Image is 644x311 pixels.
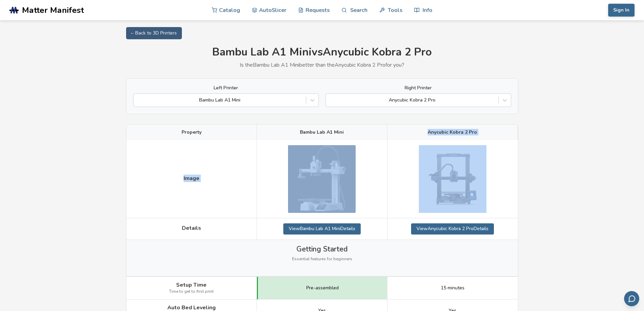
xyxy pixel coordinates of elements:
label: Right Printer [326,85,511,91]
a: ViewBambu Lab A1 MiniDetails [283,223,361,234]
span: Setup Time [176,282,207,288]
span: 15 minutes [441,285,464,291]
span: Property [182,130,201,135]
p: Is the Bambu Lab A1 Mini better than the Anycubic Kobra 2 Pro for you? [126,62,518,68]
a: ViewAnycubic Kobra 2 ProDetails [411,223,494,234]
span: Time to get to first print [169,289,214,294]
img: Anycubic Kobra 2 Pro [419,145,486,213]
span: Matter Manifest [22,5,84,15]
span: Getting Started [296,245,348,253]
label: Left Printer [133,85,319,91]
span: Pre-assembled [306,285,339,291]
span: Image [184,175,199,181]
button: Send feedback via email [624,291,639,306]
a: ← Back to 3D Printers [126,27,182,39]
input: Bambu Lab A1 Mini [137,97,138,103]
span: Essential features for beginners [292,257,352,262]
img: Bambu Lab A1 Mini [288,145,356,213]
button: Sign In [608,4,635,17]
span: Bambu Lab A1 Mini [300,130,344,135]
h1: Bambu Lab A1 Mini vs Anycubic Kobra 2 Pro [126,46,518,59]
input: Anycubic Kobra 2 Pro [329,97,331,103]
span: Details [182,225,201,231]
span: Anycubic Kobra 2 Pro [428,130,477,135]
span: Auto Bed Leveling [167,305,216,311]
